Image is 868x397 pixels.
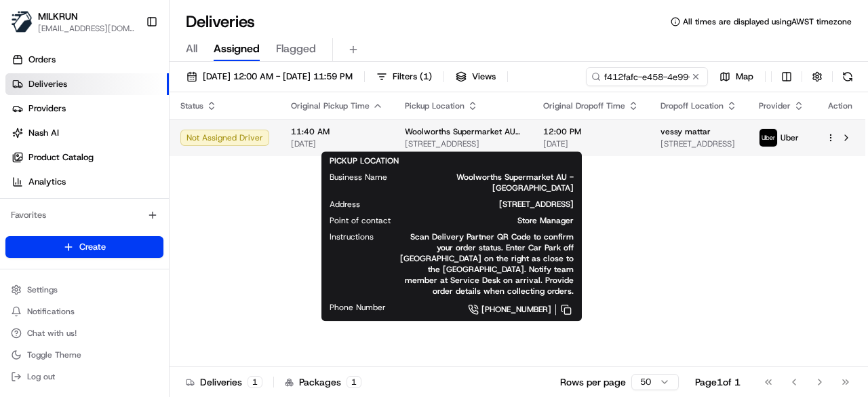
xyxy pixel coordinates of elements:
span: Scan Delivery Partner QR Code to confirm your order status. Enter Car Park off [GEOGRAPHIC_DATA] ... [395,231,574,297]
span: Nash AI [28,127,59,139]
div: Page 1 of 1 [695,375,741,389]
a: Product Catalog [5,147,169,168]
span: ( 1 ) [420,71,432,83]
a: Providers [5,98,169,119]
button: Filters(1) [370,67,438,86]
span: Instructions [330,231,374,242]
button: Toggle Theme [5,345,163,364]
span: All times are displayed using AWST timezone [683,16,852,27]
span: Phone Number [330,302,386,313]
span: Product Catalog [28,151,94,164]
div: 1 [347,376,361,388]
button: Notifications [5,302,163,321]
span: Filters [393,71,432,83]
span: Views [472,71,496,83]
span: Create [79,241,106,253]
span: Woolworths Supermarket AU - [GEOGRAPHIC_DATA] [405,126,521,137]
span: Woolworths Supermarket AU - [GEOGRAPHIC_DATA] [409,172,574,193]
span: Business Name [330,172,387,183]
span: Settings [27,284,58,295]
input: Type to search [586,67,708,86]
div: Favorites [5,204,163,226]
span: Dropoff Location [660,100,724,111]
span: Assigned [214,41,260,57]
h1: Deliveries [186,11,255,33]
span: [DATE] [291,138,383,149]
p: Rows per page [560,375,626,389]
span: Uber [781,132,799,143]
button: Settings [5,280,163,299]
span: All [186,41,197,57]
span: Store Manager [412,215,574,226]
div: Deliveries [186,375,262,389]
span: Notifications [27,306,75,317]
span: Log out [27,371,55,382]
button: Log out [5,367,163,386]
img: uber-new-logo.jpeg [759,129,777,147]
a: Deliveries [5,73,169,95]
button: [EMAIL_ADDRESS][DOMAIN_NAME] [38,23,135,34]
span: Analytics [28,176,66,188]
span: Original Dropoff Time [543,100,625,111]
span: [PHONE_NUMBER] [481,304,551,315]
span: Pickup Location [405,100,465,111]
span: Address [330,199,360,210]
button: MILKRUN [38,10,78,23]
span: vessy mattar [660,126,711,137]
span: Provider [759,100,791,111]
span: [STREET_ADDRESS] [382,199,574,210]
div: 1 [248,376,262,388]
span: Map [736,71,753,83]
span: Orders [28,54,56,66]
a: Nash AI [5,122,169,144]
span: Chat with us! [27,328,77,339]
img: MILKRUN [11,11,33,33]
span: Deliveries [28,78,67,90]
span: Flagged [276,41,316,57]
button: MILKRUNMILKRUN[EMAIL_ADDRESS][DOMAIN_NAME] [5,5,140,38]
button: Create [5,236,163,258]
span: [STREET_ADDRESS] [405,138,521,149]
div: Packages [285,375,361,389]
span: 11:40 AM [291,126,383,137]
span: Point of contact [330,215,391,226]
span: [DATE] 12:00 AM - [DATE] 11:59 PM [203,71,353,83]
span: 12:00 PM [543,126,639,137]
span: Original Pickup Time [291,100,370,111]
button: Map [713,67,759,86]
a: Orders [5,49,169,71]
button: [DATE] 12:00 AM - [DATE] 11:59 PM [180,67,359,86]
span: [STREET_ADDRESS] [660,138,737,149]
a: Analytics [5,171,169,193]
span: Providers [28,102,66,115]
span: [DATE] [543,138,639,149]
button: Views [450,67,502,86]
button: Chat with us! [5,324,163,343]
span: Toggle Theme [27,349,81,360]
span: Status [180,100,203,111]
div: Action [826,100,854,111]
button: Refresh [838,67,857,86]
span: PICKUP LOCATION [330,155,399,166]
a: [PHONE_NUMBER] [408,302,574,317]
